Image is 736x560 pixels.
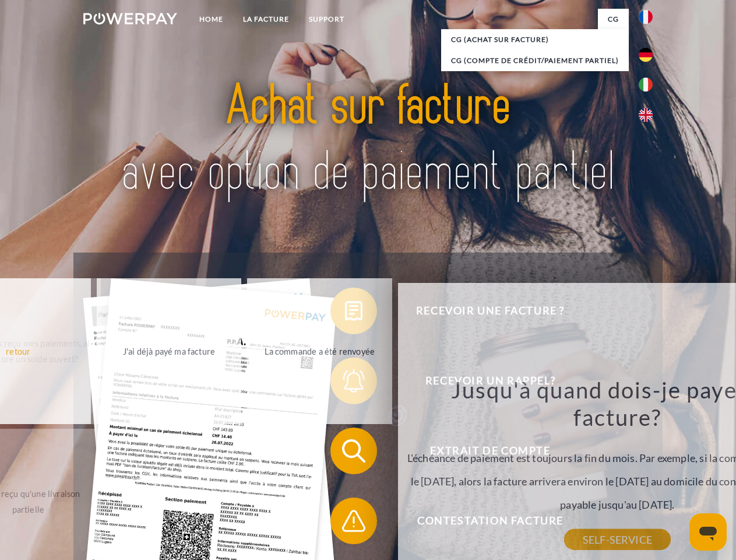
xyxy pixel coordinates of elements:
[639,10,653,24] img: fr
[339,436,368,466] img: qb_search.svg
[689,513,727,551] iframe: Bouton de lancement de la fenêtre de messagerie
[83,13,177,24] img: logo-powerpay-white.svg
[104,343,235,359] div: J'ai déjà payé ma facture
[189,9,233,30] a: Home
[598,9,629,30] a: CG
[299,9,354,30] a: Support
[639,78,653,92] img: it
[330,428,633,474] button: Extrait de compte
[339,506,368,535] img: qb_warning.svg
[441,50,629,71] a: CG (Compte de crédit/paiement partiel)
[111,56,625,223] img: title-powerpay_fr.svg
[233,9,299,30] a: LA FACTURE
[441,29,629,50] a: CG (achat sur facture)
[254,343,385,359] div: La commande a été renvoyée
[639,48,653,62] img: de
[639,108,653,122] img: en
[330,498,633,544] button: Contestation Facture
[564,529,671,550] a: SELF-SERVICE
